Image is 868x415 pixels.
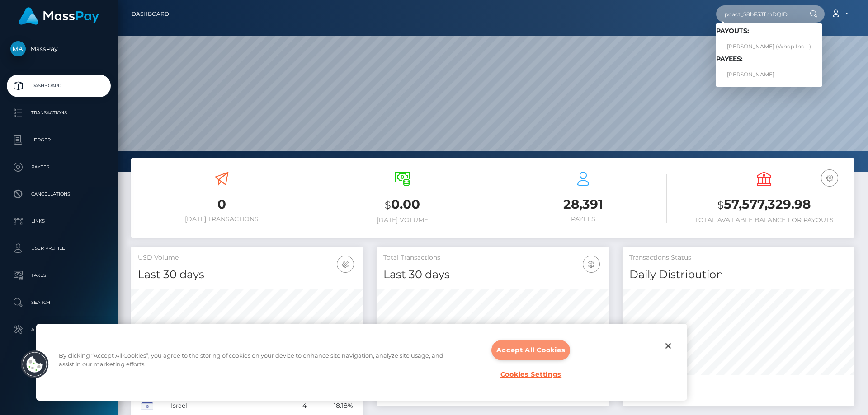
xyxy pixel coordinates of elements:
[319,196,486,214] h3: 0.00
[319,216,486,224] h6: [DATE] Volume
[500,215,667,223] h6: Payees
[10,41,26,56] img: MassPay
[10,323,107,336] p: Admin
[7,102,111,124] a: Transactions
[632,392,845,401] div: Last hours
[7,183,111,205] a: Cancellations
[717,199,724,211] small: $
[7,75,111,97] a: Dashboard
[10,106,107,120] p: Transactions
[10,160,107,174] p: Payees
[716,27,822,35] h6: Payouts:
[716,5,801,23] input: Search...
[716,38,822,55] a: [PERSON_NAME] (Whop Inc - )
[500,196,667,213] h3: 28,391
[138,196,305,213] h3: 0
[385,199,391,211] small: $
[132,5,169,23] a: Dashboard
[59,351,453,373] div: By clicking “Accept All Cookies”, you agree to the storing of cookies on your device to enhance s...
[138,267,356,283] h4: Last 30 days
[716,66,822,83] a: [PERSON_NAME]
[19,7,99,25] img: MassPay Logo
[7,129,111,151] a: Ledger
[36,324,687,401] div: Privacy
[629,267,848,283] h4: Daily Distribution
[10,133,107,147] p: Ledger
[10,187,107,201] p: Cancellations
[383,267,602,283] h4: Last 30 days
[10,79,107,93] p: Dashboard
[491,340,570,360] button: Accept All Cookies
[20,350,49,379] button: Cookies
[7,318,111,341] a: Admin
[495,365,567,384] button: Cookies Settings
[7,264,111,287] a: Taxes
[10,214,107,228] p: Links
[7,156,111,178] a: Payees
[7,237,111,260] a: User Profile
[629,253,848,262] h5: Transactions Status
[36,324,687,401] div: Cookie banner
[10,296,107,309] p: Search
[7,291,111,314] a: Search
[680,196,848,214] h3: 57,577,329.98
[658,336,678,356] button: Close
[10,242,107,255] p: User Profile
[383,253,602,262] h5: Total Transactions
[716,55,822,63] h6: Payees:
[138,253,356,262] h5: USD Volume
[141,402,153,410] img: IL.png
[680,216,848,224] h6: Total Available Balance for Payouts
[10,269,107,282] p: Taxes
[7,210,111,233] a: Links
[138,215,305,223] h6: [DATE] Transactions
[7,45,111,53] span: MassPay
